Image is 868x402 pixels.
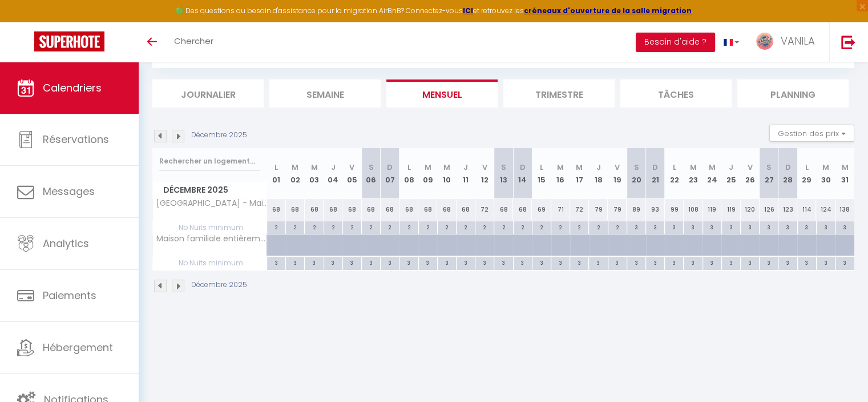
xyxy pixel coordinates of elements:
[841,35,855,49] img: logout
[778,199,797,220] div: 123
[305,257,323,268] div: 3
[342,148,361,199] th: 05
[520,162,526,173] abbr: D
[152,79,264,108] li: Journalier
[418,199,437,220] div: 68
[532,221,551,232] div: 2
[463,6,473,15] a: ICI
[267,148,286,199] th: 01
[381,221,399,232] div: 2
[324,148,342,199] th: 04
[589,148,608,199] th: 18
[551,199,570,220] div: 71
[475,199,494,220] div: 72
[286,148,305,199] th: 02
[457,199,475,220] div: 68
[437,199,456,220] div: 68
[596,162,601,173] abbr: J
[399,221,418,232] div: 2
[766,162,772,173] abbr: S
[331,162,336,173] abbr: J
[672,162,676,173] abbr: L
[570,257,588,268] div: 3
[475,257,494,268] div: 3
[722,257,740,268] div: 3
[570,221,588,232] div: 2
[494,221,512,232] div: 2
[646,257,664,268] div: 3
[43,340,113,355] span: Hébergement
[608,257,627,268] div: 3
[627,148,645,199] th: 20
[741,221,759,232] div: 3
[608,221,627,232] div: 2
[703,221,721,232] div: 3
[608,199,627,220] div: 79
[665,257,683,268] div: 3
[43,81,102,95] span: Calendriers
[608,148,627,199] th: 19
[589,257,607,268] div: 3
[155,199,269,208] span: [GEOGRAPHIC_DATA] - Maison 3 chambres plage à pied
[513,199,532,220] div: 68
[646,148,665,199] th: 21
[191,280,247,290] p: Décembre 2025
[778,148,797,199] th: 28
[305,199,324,220] div: 68
[494,257,512,268] div: 3
[835,148,854,199] th: 31
[342,199,361,220] div: 68
[805,162,809,173] abbr: L
[627,221,645,232] div: 3
[646,199,665,220] div: 93
[43,236,89,250] span: Analytics
[174,35,213,47] span: Chercher
[737,79,849,108] li: Planning
[819,351,859,393] iframe: Chat
[457,221,475,232] div: 2
[153,221,267,234] span: Nb Nuits minimum
[748,22,829,62] a: ... VANILA
[760,221,778,232] div: 3
[43,184,95,198] span: Messages
[369,162,374,173] abbr: S
[153,257,267,269] span: Nb Nuits minimum
[781,34,815,48] span: VANILA
[551,221,570,232] div: 2
[760,257,778,268] div: 3
[665,148,684,199] th: 22
[155,234,269,243] span: Maison familiale entièrement rénovée [GEOGRAPHIC_DATA]
[457,148,475,199] th: 11
[532,257,551,268] div: 3
[703,199,721,220] div: 119
[822,162,829,173] abbr: M
[756,33,773,50] img: ...
[324,199,342,220] div: 68
[797,148,816,199] th: 29
[741,148,760,199] th: 26
[684,199,703,220] div: 108
[652,162,658,173] abbr: D
[292,162,298,173] abbr: M
[557,162,564,173] abbr: M
[407,162,411,173] abbr: L
[419,221,437,232] div: 2
[532,199,551,220] div: 69
[425,162,431,173] abbr: M
[514,257,532,268] div: 3
[785,162,791,173] abbr: D
[501,162,506,173] abbr: S
[620,79,732,108] li: Tâches
[551,148,570,199] th: 16
[43,132,109,146] span: Réservations
[842,162,849,173] abbr: M
[540,162,543,173] abbr: L
[748,162,753,173] abbr: V
[709,162,716,173] abbr: M
[418,148,437,199] th: 09
[269,79,381,108] li: Semaine
[191,130,247,141] p: Décembre 2025
[665,221,683,232] div: 3
[343,221,361,232] div: 2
